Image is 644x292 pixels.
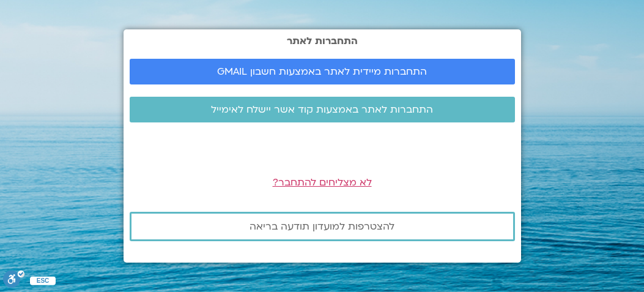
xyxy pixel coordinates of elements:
[273,176,372,189] a: לא מצליחים להתחבר?
[130,212,515,241] a: להצטרפות למועדון תודעה בריאה
[130,59,515,84] a: התחברות מיידית לאתר באמצעות חשבון GMAIL
[217,66,427,77] span: התחברות מיידית לאתר באמצעות חשבון GMAIL
[250,221,394,232] span: להצטרפות למועדון תודעה בריאה
[130,97,515,122] a: התחברות לאתר באמצעות קוד אשר יישלח לאימייל
[211,104,433,115] span: התחברות לאתר באמצעות קוד אשר יישלח לאימייל
[130,36,515,47] h2: התחברות לאתר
